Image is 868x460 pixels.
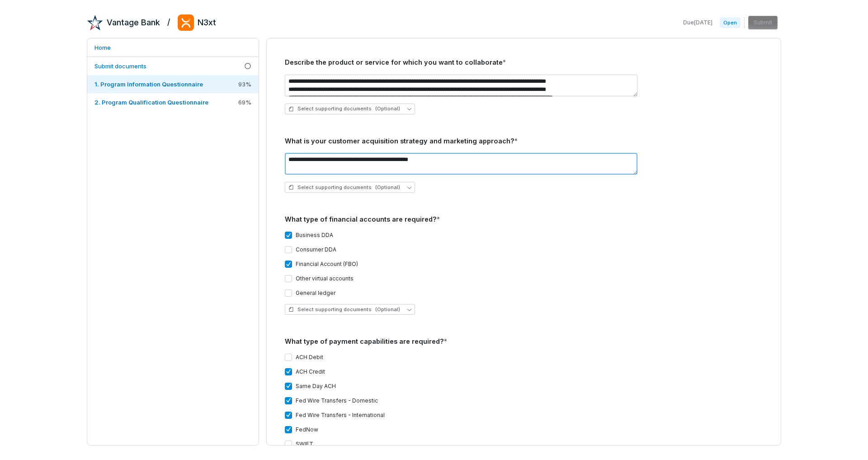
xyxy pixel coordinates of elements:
a: Submit documents [87,57,259,75]
div: What type of financial accounts are required? [285,214,763,224]
label: Same Day ACH [296,383,336,390]
label: Consumer DDA [296,246,336,253]
a: Home [87,38,259,57]
span: Select supporting documents [288,105,400,112]
span: 1. Program Information Questionnaire [94,81,203,88]
span: (Optional) [375,105,400,112]
label: Fed Wire Transfers - Domestic [296,397,378,404]
span: Open [720,17,741,28]
div: Describe the product or service for which you want to collaborate [285,57,763,67]
span: (Optional) [375,306,400,313]
label: Financial Account (FBO) [296,261,358,268]
h2: N3xt [198,17,216,28]
span: (Optional) [375,184,400,191]
label: Other virtual accounts [296,275,354,282]
span: Select supporting documents [288,184,400,191]
label: ACH Credit [296,368,325,375]
label: Business DDA [296,232,333,239]
a: 2. Program Qualification Questionnaire69% [87,93,259,111]
span: Select supporting documents [288,306,400,313]
a: 1. Program Information Questionnaire93% [87,75,259,93]
span: Due [DATE] [683,19,712,26]
h2: / [167,14,170,28]
span: 93 % [238,80,251,88]
div: What is your customer acquisition strategy and marketing approach? [285,136,763,146]
div: What type of payment capabilities are required? [285,337,763,346]
label: FedNow [296,426,318,433]
label: ACH Debit [296,354,323,361]
span: Submit documents [94,62,146,70]
label: SWIFT [296,441,313,448]
span: 2. Program Qualification Questionnaire [94,99,208,106]
span: 69 % [238,98,251,106]
label: Fed Wire Transfers - International [296,412,385,419]
label: General ledger [296,289,335,297]
h2: Vantage Bank [107,17,160,28]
